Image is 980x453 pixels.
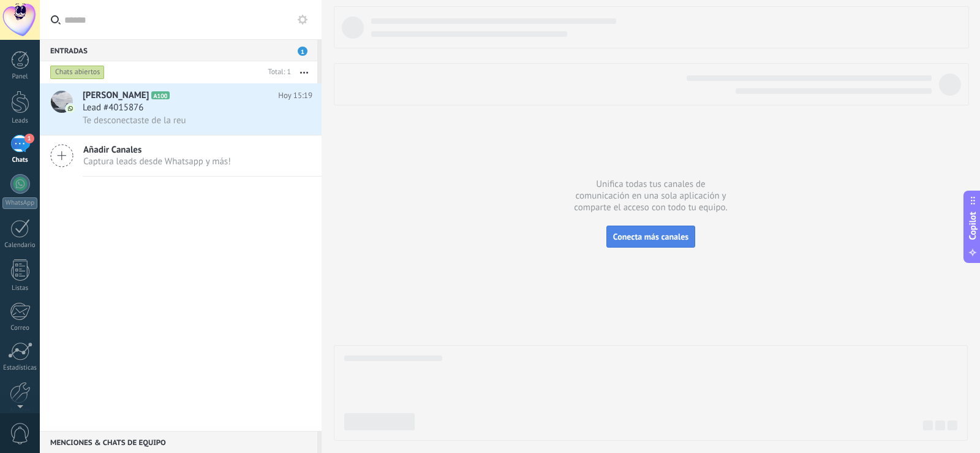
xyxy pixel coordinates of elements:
div: Chats [2,156,38,164]
button: Conecta más canales [606,226,695,248]
div: Listas [2,284,38,292]
span: Hoy 15:19 [278,89,312,102]
span: Te desconectaste de la reu [83,115,186,126]
div: Entradas [40,39,317,61]
span: A100 [151,91,169,99]
div: Total: 1 [263,66,291,78]
span: 1 [24,134,34,143]
div: Chats abiertos [50,65,105,80]
span: 1 [298,47,307,56]
span: Lead #4015876 [83,102,143,114]
div: Leads [2,117,38,125]
div: WhatsApp [2,197,37,209]
span: Conecta más canales [613,231,688,242]
img: icon [66,104,75,113]
div: Correo [2,324,38,332]
div: Menciones & Chats de equipo [40,431,317,453]
div: Panel [2,73,38,81]
span: Añadir Canales [83,144,231,156]
div: Calendario [2,242,38,249]
span: [PERSON_NAME] [83,89,149,102]
div: Estadísticas [2,364,38,372]
span: Copilot [967,211,979,240]
button: Más [291,61,317,83]
a: avataricon[PERSON_NAME]A100Hoy 15:19Lead #4015876Te desconectaste de la reu [40,83,322,135]
span: Captura leads desde Whatsapp y más! [83,156,231,167]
